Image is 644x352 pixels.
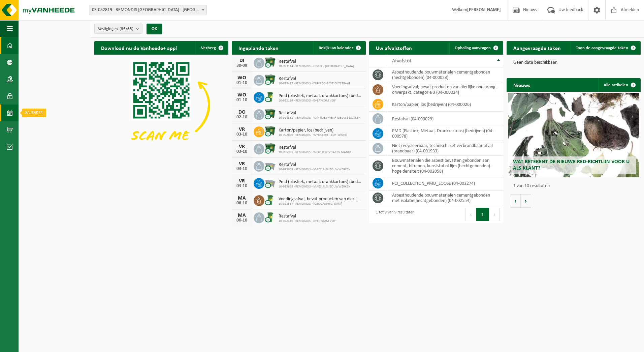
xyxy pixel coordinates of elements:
span: Vestigingen [98,24,133,34]
a: Wat betekent de nieuwe RED-richtlijn voor u als klant? [508,93,639,177]
button: Previous [465,208,476,221]
img: WB-2500-CU [264,177,276,188]
img: Download de VHEPlus App [94,55,228,155]
h2: Ingeplande taken [232,41,285,54]
span: 10-985965 - REMONDIS - WERF CHRISTIAENS MANDEL [279,150,353,154]
button: Verberg [196,41,228,55]
span: Ophaling aanvragen [455,46,491,50]
span: Restafval [279,111,360,116]
div: DI [235,58,249,63]
td: voedingsafval, bevat producten van dierlijke oorsprong, onverpakt, categorie 3 (04-000024) [387,82,503,97]
p: Geen data beschikbaar. [513,60,634,65]
span: Pmd (plastiek, metaal, drankkartons) (bedrijven) [279,93,362,99]
div: VR [235,178,249,184]
div: VR [235,144,249,149]
span: Afvalstof [392,58,411,64]
strong: [PERSON_NAME] [467,7,501,12]
div: 06-10 [235,218,249,223]
button: 1 [476,208,489,221]
div: VR [235,161,249,167]
td: PMD (Plastiek, Metaal, Drankkartons) (bedrijven) (04-000978) [387,126,503,141]
div: 02-10 [235,115,249,120]
span: 10-995688 - REMONDIS - MAES ALG. BOUWWERKEN [279,185,362,189]
span: 10-984532 - REMONDIS - VAN ROEY WERF NIEUWE DOKKEN [279,116,360,120]
img: WB-2500-CU [264,160,276,171]
span: 03-052819 - REMONDIS WEST-VLAANDEREN - OOSTENDE [89,5,206,15]
h2: Uw afvalstoffen [369,41,419,54]
div: 06-10 [235,201,249,206]
span: 03-052819 - REMONDIS WEST-VLAANDEREN - OOSTENDE [89,5,207,15]
span: Restafval [279,59,354,64]
img: WB-1100-CU [264,108,276,120]
button: Next [489,208,500,221]
span: 10-982537 - REMONDIS - [GEOGRAPHIC_DATA] [279,202,362,206]
h2: Download nu de Vanheede+ app! [94,41,184,54]
div: 1 tot 9 van 9 resultaten [373,207,414,222]
span: Pmd (plastiek, metaal, drankkartons) (bedrijven) [279,179,362,185]
div: 03-10 [235,167,249,171]
div: 03-10 [235,184,249,188]
span: 10-982119 - REMONDIS - EVERYCOM VOF [279,219,336,223]
h2: Aangevraagde taken [507,41,568,54]
span: 10-995688 - REMONDIS - MAES ALG. BOUWWERKEN [279,168,350,172]
a: Bekijk uw kalender [313,41,365,55]
div: 01-10 [235,98,249,102]
span: Restafval [279,76,350,82]
div: MA [235,196,249,201]
div: 01-10 [235,81,249,85]
span: Verberg [201,46,216,50]
a: Ophaling aanvragen [449,41,503,55]
span: 10-982119 - REMONDIS - EVERYCOM VOF [279,99,362,103]
button: Volgende [521,194,531,208]
h2: Nieuws [507,78,537,91]
div: VR [235,127,249,132]
div: 30-09 [235,63,249,68]
button: Vestigingen(35/35) [94,24,142,34]
img: WB-1100-CU [264,74,276,85]
div: MA [235,213,249,218]
td: PCI_COLLECTION_PMD_LOOSE (04-002274) [387,176,503,190]
div: 03-10 [235,132,249,137]
td: restafval (04-000029) [387,112,503,126]
img: WB-0240-CU [264,194,276,206]
span: Toon de aangevraagde taken [576,46,628,50]
div: WO [235,92,249,98]
span: Voedingsafval, bevat producten van dierlijke oorsprong, onverpakt, categorie 3 [279,197,362,202]
span: Restafval [279,214,336,219]
img: WB-1100-CU [264,125,276,137]
p: 1 van 10 resultaten [513,184,637,188]
button: Vorige [510,194,521,208]
span: 10-978417 - REMONDIS - FURNIBO GESTICHTSTRAAT [279,82,350,86]
td: karton/papier, los (bedrijven) (04-000026) [387,97,503,112]
div: DO [235,110,249,115]
span: 10-993114 - REMONDIS - HIMPE - [GEOGRAPHIC_DATA] [279,64,354,68]
span: Restafval [279,162,350,168]
img: WB-0240-CU [264,91,276,102]
button: OK [147,24,162,34]
a: Alle artikelen [598,78,640,92]
span: 10-992696 - REMONDIS - WYCKAERT TECHTOWER [279,133,347,137]
td: bouwmaterialen die asbest bevatten gebonden aan cement, bitumen, kunststof of lijm (hechtgebonden... [387,156,503,176]
img: WB-1100-CU [264,57,276,68]
td: niet recycleerbaar, technisch niet verbrandbaar afval (brandbaar) (04-001933) [387,141,503,156]
count: (35/35) [120,27,133,31]
img: WB-1100-CU [264,143,276,154]
span: Bekijk uw kalender [319,46,353,50]
a: Toon de aangevraagde taken [571,41,640,55]
div: WO [235,75,249,81]
span: Wat betekent de nieuwe RED-richtlijn voor u als klant? [513,159,630,171]
img: WB-0240-CU [264,211,276,223]
td: asbesthoudende bouwmaterialen cementgebonden met isolatie(hechtgebonden) (04-002554) [387,190,503,205]
span: Restafval [279,145,353,150]
td: asbesthoudende bouwmaterialen cementgebonden (hechtgebonden) (04-000023) [387,67,503,82]
span: Karton/papier, los (bedrijven) [279,128,347,133]
div: 03-10 [235,149,249,154]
